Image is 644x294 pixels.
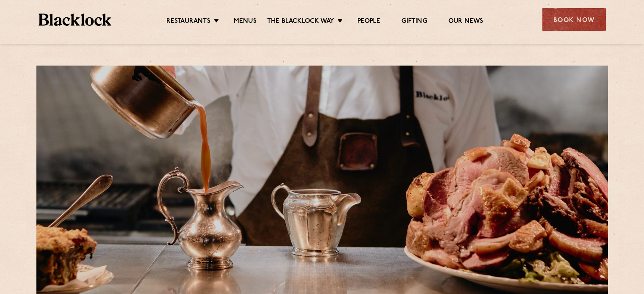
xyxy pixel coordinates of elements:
div: Book Now [542,8,606,31]
a: Restaurants [166,17,210,27]
a: People [357,17,380,27]
a: The Blacklock Way [267,17,334,27]
a: Gifting [401,17,427,27]
img: BL_Textured_Logo-footer-cropped.svg [39,14,112,26]
a: Our News [448,17,484,27]
a: Menus [234,17,257,27]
